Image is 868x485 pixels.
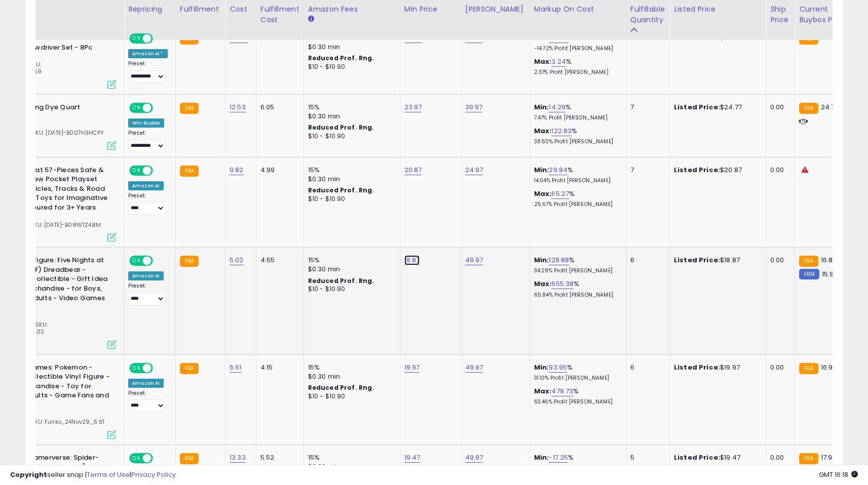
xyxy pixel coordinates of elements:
[534,33,549,43] b: Min:
[260,453,296,462] div: 5.52
[465,453,483,463] a: 49.97
[131,470,176,479] a: Privacy Policy
[130,257,143,265] span: ON
[534,177,618,184] p: 14.04% Profit [PERSON_NAME]
[770,256,787,265] div: 0.00
[549,453,568,463] a: -17.25
[770,166,787,175] div: 0.00
[551,386,573,396] a: 479.73
[674,362,720,372] b: Listed Price:
[534,387,618,406] div: %
[152,166,168,175] span: OFF
[128,271,164,280] div: Amazon AI
[404,165,422,175] a: 20.87
[770,103,787,112] div: 0.00
[630,363,662,372] div: 6
[230,4,252,15] div: Cost
[230,362,242,373] a: 6.61
[534,363,618,382] div: %
[308,372,392,381] div: $0.30 min
[630,4,665,25] div: Fulfillable Quantity
[534,453,618,472] div: %
[308,383,374,392] b: Reduced Prof. Rng.
[152,363,168,372] span: OFF
[465,362,483,373] a: 49.97
[308,54,374,62] b: Reduced Prof. Rng.
[152,34,168,43] span: OFF
[799,453,818,464] small: FBA
[534,189,618,208] div: %
[308,123,374,132] b: Reduced Prof. Rng.
[821,33,829,43] span: 35
[674,453,758,462] div: $19.47
[308,166,392,175] div: 15%
[260,363,296,372] div: 4.15
[128,130,168,152] div: Preset:
[674,4,762,15] div: Listed Price
[534,292,618,299] p: 65.84% Profit [PERSON_NAME]
[308,63,392,71] div: $10 - $10.90
[630,256,662,265] div: 6
[534,103,618,122] div: %
[260,166,296,175] div: 4.99
[534,386,552,396] b: Max:
[770,4,790,25] div: Ship Price
[630,103,662,112] div: 7
[128,390,168,413] div: Preset:
[799,256,818,267] small: FBA
[534,453,549,462] b: Min:
[534,166,618,184] div: %
[799,103,818,114] small: FBA
[180,166,199,177] small: FBA
[770,453,787,462] div: 0.00
[674,165,720,175] b: Listed Price:
[770,363,787,372] div: 0.00
[308,112,392,121] div: $0.30 min
[308,392,392,401] div: $10 - $10.90
[10,470,176,480] div: seller snap | |
[674,256,758,265] div: $18.87
[404,4,457,15] div: Min Price
[534,279,552,289] b: Max:
[260,103,296,112] div: 6.05
[308,195,392,204] div: $10 - $10.90
[308,285,392,294] div: $10 - $10.90
[674,102,720,112] b: Listed Price:
[152,257,168,265] span: OFF
[534,375,618,382] p: 31.10% Profit [PERSON_NAME]
[549,102,565,112] a: 14.29
[534,127,618,145] div: %
[465,165,483,175] a: 24.97
[308,276,374,285] b: Reduced Prof. Rng.
[22,221,101,229] span: | SKU: [DATE]-B0816TZ48M
[308,256,392,265] div: 15%
[674,453,720,462] b: Listed Price:
[799,269,819,279] small: FBM
[630,453,662,462] div: 5
[674,363,758,372] div: $19.97
[799,4,851,25] div: Current Buybox Price
[180,363,199,374] small: FBA
[130,454,143,463] span: ON
[465,4,525,15] div: [PERSON_NAME]
[230,255,244,265] a: 5.02
[534,279,618,298] div: %
[534,57,618,76] div: %
[534,267,618,274] p: 34.29% Profit [PERSON_NAME]
[674,166,758,175] div: $20.87
[404,255,420,265] a: 18.87
[534,69,618,76] p: 2.37% Profit [PERSON_NAME]
[308,43,392,52] div: $0.30 min
[551,279,574,289] a: 655.38
[674,103,758,112] div: $24.77
[128,118,164,128] div: Win BuyBox
[308,265,392,274] div: $0.30 min
[180,256,199,267] small: FBA
[308,15,314,24] small: Amazon Fees.
[130,34,143,43] span: ON
[130,363,143,372] span: ON
[551,126,572,136] a: 122.83
[534,255,549,265] b: Min:
[128,379,164,388] div: Amazon AI
[534,33,618,52] div: %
